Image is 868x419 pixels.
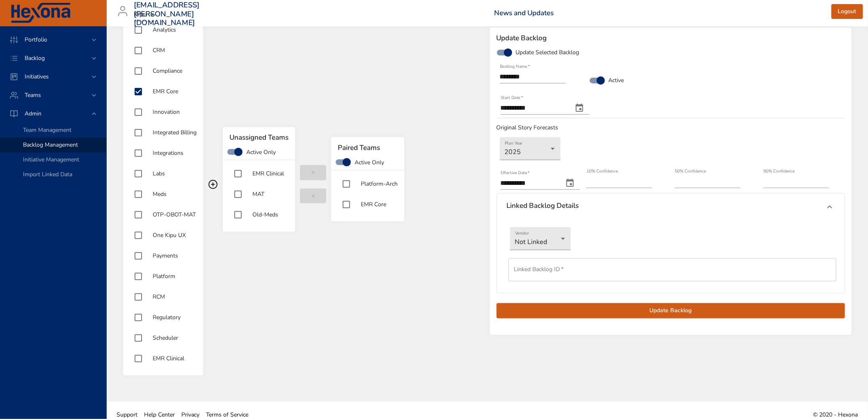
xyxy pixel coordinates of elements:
[675,169,706,173] label: 50% Confidence
[497,34,845,42] h6: Update Backlog
[361,180,398,188] span: Platform-Arch
[134,8,157,21] div: Kipu
[510,227,571,250] div: Not Linked
[153,190,167,198] span: Meds
[570,98,589,118] button: change date
[503,306,839,316] span: Update Backlog
[497,303,845,318] button: Update Backlog
[494,8,554,18] a: News and Updates
[23,126,71,134] span: Team Management
[609,76,624,85] span: Active
[500,64,530,69] label: Backlog Name
[23,141,78,149] span: Backlog Management
[153,67,182,75] span: Compliance
[18,73,55,81] span: Initiatives
[206,411,248,419] span: Terms of Service
[229,134,289,142] h6: Unassigned Teams
[501,170,530,175] label: Effective Date
[153,272,175,280] span: Platform
[23,170,72,178] span: Import Linked Data
[117,411,137,419] span: Support
[181,411,199,419] span: Privacy
[153,46,165,54] span: CRM
[18,110,48,117] span: Admin
[18,91,48,99] span: Teams
[153,149,183,157] span: Integrations
[246,148,276,157] span: Active Only
[838,7,857,17] span: Logout
[153,252,178,260] span: Payments
[355,158,384,167] span: Active Only
[153,87,178,95] span: EMR Core
[23,156,79,163] span: Initiative Management
[497,123,845,132] p: Original Story Forecasts
[586,169,618,173] label: 10% Confidence
[18,54,51,62] span: Backlog
[338,144,398,152] h6: Paired Teams
[252,211,278,219] span: Old-Meds
[153,211,196,219] span: OTP-OBOT-MAT
[252,170,284,177] span: EMR Clinical
[153,26,176,34] span: Analytics
[153,313,181,321] span: Regulatory
[361,200,386,208] span: EMR Core
[153,334,178,342] span: Scheduler
[153,129,197,136] span: Integrated Billing
[18,36,54,44] span: Portfolio
[831,4,863,19] button: Logout
[813,411,858,419] span: © 2020 - Hexona
[153,170,165,177] span: Labs
[252,190,264,198] span: MAT
[507,202,579,210] h6: Linked Backlog Details
[500,137,561,160] div: 2025
[763,169,795,173] label: 90% Confidence
[560,173,580,193] button: change effective date
[516,48,579,57] span: Update Selected Backlog
[144,411,175,419] span: Help Center
[134,1,200,28] h3: [EMAIL_ADDRESS][PERSON_NAME][DOMAIN_NAME]
[497,193,845,221] div: Linked Backlog Details
[153,108,180,116] span: Innovation
[153,293,165,301] span: RCM
[153,231,186,239] span: One Kipu UX
[501,95,523,100] label: Start Date
[10,3,71,23] img: Hexona
[153,355,184,362] span: EMR Clinical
